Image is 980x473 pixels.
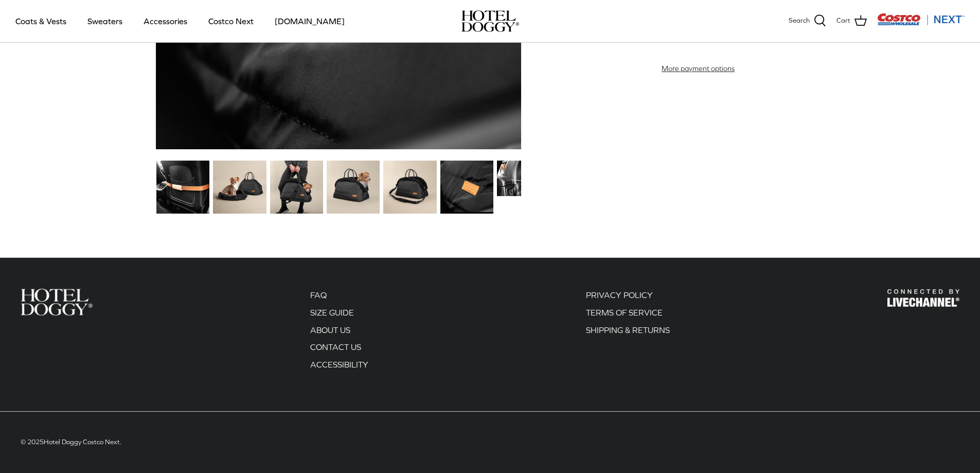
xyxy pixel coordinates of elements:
a: [DOMAIN_NAME] [265,4,354,39]
span: Cart [836,15,850,26]
a: SHIPPING & RETURNS [586,325,670,335]
a: SIZE GUIDE [310,308,354,317]
a: Costco Next [199,4,263,39]
img: Hotel Doggy Costco Next [21,289,93,315]
a: Sweaters [78,4,132,39]
span: © 2025 . [21,438,121,446]
a: CONTACT US [310,342,361,352]
a: ACCESSIBILITY [310,360,368,369]
img: Costco Next [877,13,965,26]
img: Hotel Doggy Costco Next [887,289,959,307]
a: Hotel Doggy Costco Next [44,438,120,446]
a: ABOUT US [310,325,350,335]
a: Visit Costco Next [877,20,965,27]
a: hoteldoggy.com hoteldoggycom [461,10,519,32]
img: hoteldoggycom [461,10,519,32]
div: Secondary navigation [576,289,680,375]
a: TERMS OF SERVICE [586,308,663,317]
a: PRIVACY POLICY [586,290,653,300]
a: Coats & Vests [6,4,76,39]
a: More payment options [572,64,824,73]
a: FAQ [310,290,327,300]
a: Accessories [134,4,197,39]
a: Search [789,14,826,28]
div: Secondary navigation [300,289,379,375]
a: Cart [836,14,867,28]
span: Search [789,15,810,26]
